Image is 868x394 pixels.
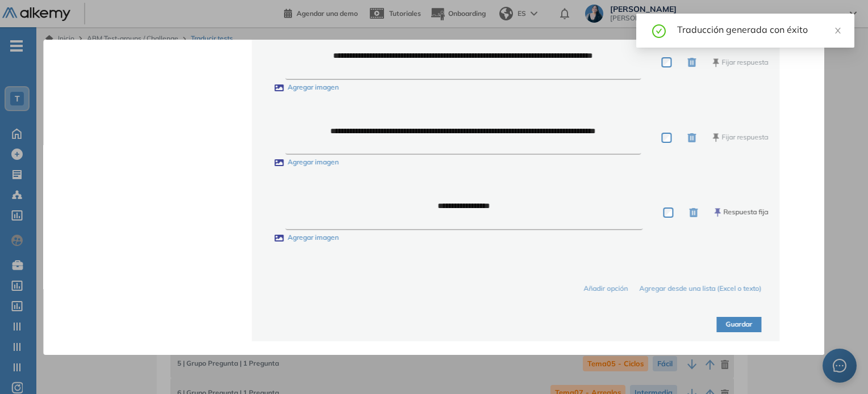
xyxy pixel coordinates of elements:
button: Agregar desde una lista (Excel o texto) [640,283,762,294]
label: Agregar imagen [274,232,339,243]
button: Respuesta fija [715,207,769,218]
label: Agregar imagen [274,157,339,168]
button: Guardar [717,317,762,332]
button: Fijar respuesta [713,132,769,143]
button: Añadir opción [584,283,628,294]
label: Agregar imagen [274,82,339,93]
span: check-circle [652,23,666,38]
div: Traducción generada con éxito [677,23,841,36]
span: close [834,27,842,35]
button: Fijar respuesta [713,57,769,68]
